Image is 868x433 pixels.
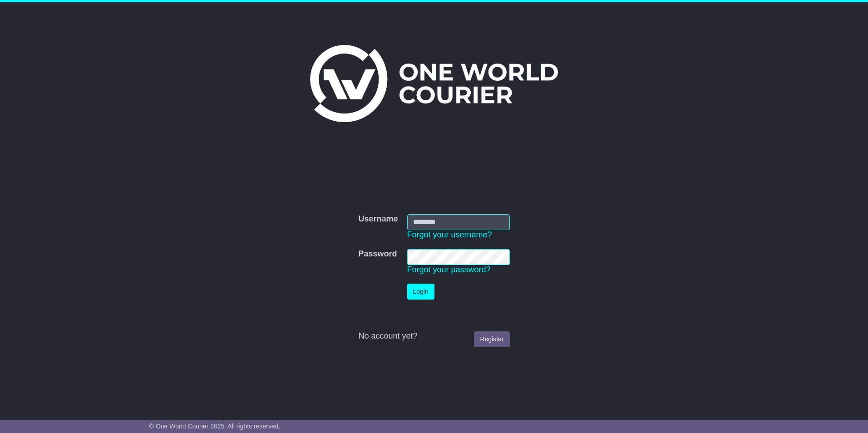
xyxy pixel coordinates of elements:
img: One World [310,45,558,122]
button: Login [407,284,434,300]
a: Forgot your username? [407,230,492,239]
label: Password [358,249,397,259]
a: Register [474,331,509,347]
a: Forgot your password? [407,265,491,274]
div: No account yet? [358,331,509,341]
label: Username [358,214,398,224]
span: © One World Courier 2025. All rights reserved. [149,423,281,430]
